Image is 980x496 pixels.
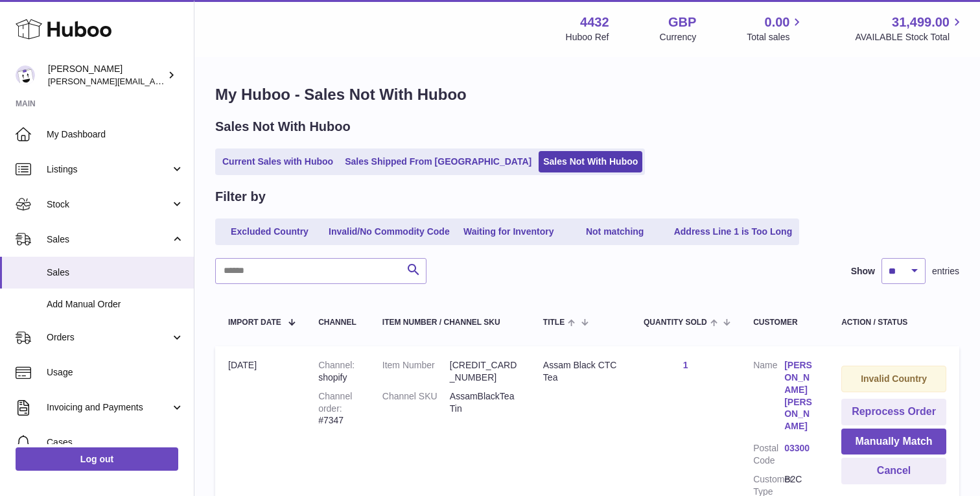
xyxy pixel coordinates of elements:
[16,65,35,85] img: akhil@amalachai.com
[324,221,454,242] a: Invalid/No Commodity Code
[753,442,784,467] dt: Postal Code
[855,14,964,43] a: 31,499.00 AVAILABLE Stock Total
[318,391,352,414] strong: Channel order
[855,31,964,43] span: AVAILABLE Stock Total
[932,265,959,278] span: entries
[861,373,927,384] strong: Invalid Country
[218,221,321,242] a: Excluded Country
[16,447,178,471] a: Log out
[543,318,565,327] span: Title
[753,318,815,327] div: Customer
[753,359,784,436] dt: Name
[892,14,950,31] span: 31,499.00
[215,84,959,105] h1: My Huboo - Sales Not With Huboo
[318,390,356,427] div: #7347
[580,14,609,31] strong: 4432
[47,401,170,414] span: Invoicing and Payments
[683,360,688,370] a: 1
[668,14,696,31] strong: GBP
[48,76,260,86] span: [PERSON_NAME][EMAIL_ADDRESS][DOMAIN_NAME]
[563,221,667,242] a: Not matching
[228,318,281,327] span: Import date
[457,221,561,242] a: Waiting for Inventory
[450,359,517,384] dd: [CREDIT_CARD_NUMBER]
[660,31,697,43] div: Currency
[215,118,351,136] h2: Sales Not With Huboo
[48,63,165,88] div: [PERSON_NAME]
[47,436,184,449] span: Cases
[47,163,170,176] span: Listings
[382,318,517,327] div: Item Number / Channel SKU
[841,399,946,425] button: Reprocess Order
[784,359,815,432] a: [PERSON_NAME] [PERSON_NAME]
[644,318,707,327] span: Quantity Sold
[47,128,184,141] span: My Dashboard
[747,14,804,43] a: 0.00 Total sales
[543,359,618,384] div: Assam Black CTC Tea
[47,298,184,311] span: Add Manual Order
[218,151,338,172] a: Current Sales with Huboo
[841,318,946,327] div: Action / Status
[47,233,170,246] span: Sales
[765,14,790,31] span: 0.00
[47,366,184,379] span: Usage
[539,151,642,172] a: Sales Not With Huboo
[670,221,797,242] a: Address Line 1 is Too Long
[382,390,450,415] dt: Channel SKU
[340,151,536,172] a: Sales Shipped From [GEOGRAPHIC_DATA]
[784,442,815,455] a: 03300
[47,266,184,279] span: Sales
[47,331,170,344] span: Orders
[318,359,356,384] div: shopify
[841,458,946,484] button: Cancel
[318,318,356,327] div: Channel
[318,360,355,370] strong: Channel
[747,31,804,43] span: Total sales
[47,198,170,211] span: Stock
[566,31,609,43] div: Huboo Ref
[382,359,450,384] dt: Item Number
[215,188,266,206] h2: Filter by
[851,265,875,278] label: Show
[841,429,946,455] button: Manually Match
[450,390,517,415] dd: AssamBlackTeaTin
